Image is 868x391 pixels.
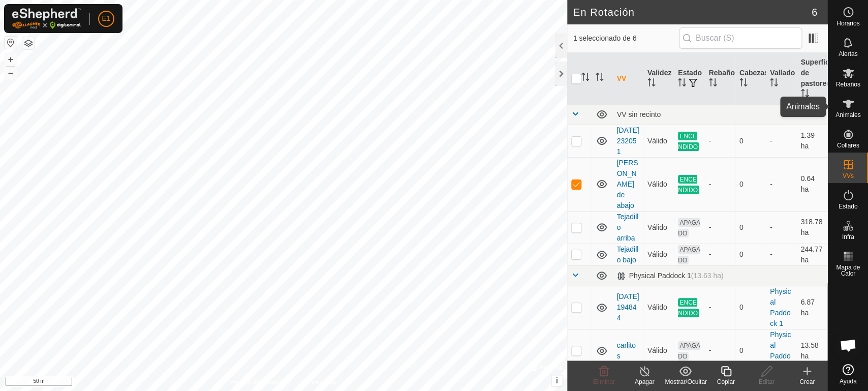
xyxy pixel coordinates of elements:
a: [DATE] 232051 [617,126,639,156]
a: Tejadillo arriba [617,213,639,242]
td: - [766,244,796,265]
a: Physical Paddock 1 [770,287,791,327]
input: Buscar (S) [679,27,802,49]
span: VVs [842,173,853,179]
span: Alertas [839,51,857,57]
a: [DATE] 194844 [617,292,639,322]
td: 0 [735,244,766,265]
div: Physical Paddock 1 [617,272,724,280]
div: - [709,179,731,190]
button: – [5,67,17,79]
th: Validez [643,53,674,105]
a: Ayuda [828,360,868,388]
p-sorticon: Activar para ordenar [709,80,717,88]
p-sorticon: Activar para ordenar [678,80,686,88]
span: Animales [835,112,860,118]
th: Cabezas [735,53,766,105]
div: Crear [787,377,827,386]
th: VV [613,53,643,105]
span: ENCENDIDO [678,175,699,194]
span: Infra [842,234,854,240]
span: E1 [102,13,110,24]
td: 0 [735,329,766,372]
th: Estado [674,53,704,105]
td: 318.78 ha [797,211,827,244]
div: Chat abierto [833,330,863,360]
td: Válido [643,157,674,211]
p-sorticon: Activar para ordenar [581,74,590,82]
div: VV sin recinto [617,110,823,118]
a: [PERSON_NAME] de abajo [617,159,638,209]
td: 244.77 ha [797,244,827,265]
p-sorticon: Activar para ordenar [647,80,656,88]
button: Capas del Mapa [22,37,35,49]
td: Válido [643,211,674,244]
span: (13.63 ha) [691,272,724,280]
span: Rebaños [835,81,860,87]
td: 1.39 ha [797,125,827,157]
div: - [709,222,731,233]
span: ENCENDIDO [678,298,699,317]
div: - [709,136,731,146]
td: 0 [735,286,766,329]
td: - [766,157,796,211]
span: 1 seleccionado de 6 [573,33,679,44]
button: + [5,53,17,66]
p-sorticon: Activar para ordenar [596,74,604,82]
td: 6.87 ha [797,286,827,329]
span: APAGADO [678,218,700,237]
td: 0.64 ha [797,157,827,211]
div: - [709,345,731,356]
a: Physical Paddock 1 [770,330,791,371]
th: Vallado [766,53,796,105]
button: Restablecer Mapa [5,37,17,49]
td: 0 [735,125,766,157]
a: Política de Privacidad [231,378,289,387]
span: 6 [812,5,817,20]
p-sorticon: Activar para ordenar [801,91,809,99]
td: 13.58 ha [797,329,827,372]
td: Válido [643,244,674,265]
button: i [551,375,563,386]
span: APAGADO [678,341,700,360]
th: Superficie de pastoreo [797,53,827,105]
div: - [709,302,731,313]
span: Collares [836,142,859,148]
td: 0 [735,157,766,211]
td: Válido [643,286,674,329]
span: i [555,376,557,385]
h2: En Rotación [573,6,812,18]
td: - [766,125,796,157]
a: Tejadillo bajo [617,245,639,264]
div: Editar [746,377,787,386]
div: Copiar [705,377,746,386]
span: Horarios [836,20,859,26]
div: Apagar [624,377,665,386]
span: Estado [839,203,857,209]
p-sorticon: Activar para ordenar [739,80,748,88]
span: Mapa de Calor [830,264,865,277]
p-sorticon: Activar para ordenar [770,80,778,88]
td: Válido [643,329,674,372]
td: - [766,211,796,244]
div: Mostrar/Ocultar [665,377,705,386]
span: APAGADO [678,245,700,264]
img: Logo Gallagher [12,8,81,29]
div: - [709,249,731,260]
span: Eliminar [593,378,614,385]
a: Contáctenos [302,378,336,387]
td: 0 [735,211,766,244]
th: Rebaño [705,53,735,105]
td: Válido [643,125,674,157]
a: carlitos [617,341,636,360]
span: Ayuda [840,378,857,384]
span: ENCENDIDO [678,132,699,151]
